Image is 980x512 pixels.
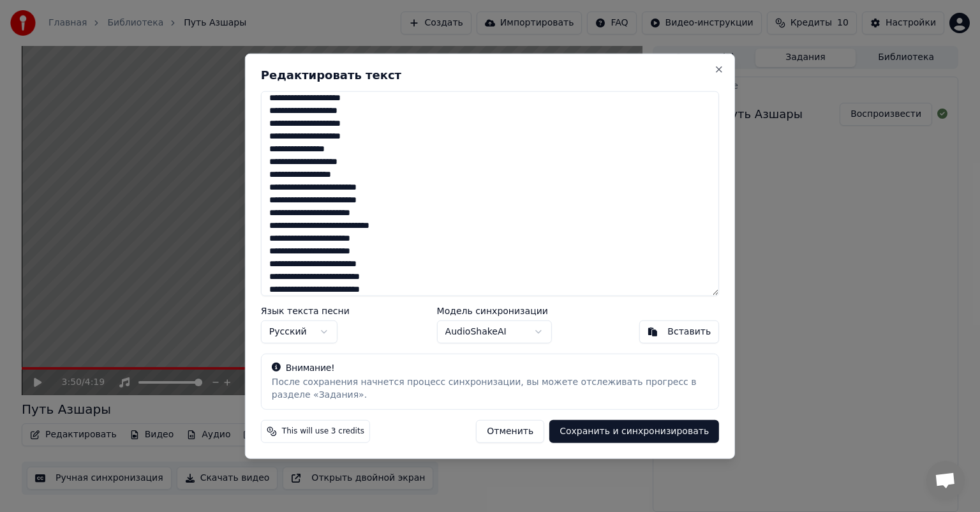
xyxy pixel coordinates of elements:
[261,70,719,81] h2: Редактировать текст
[282,426,364,436] span: This will use 3 credits
[476,419,544,442] button: Отменить
[272,375,708,401] div: После сохранения начнется процесс синхронизации, вы можете отслеживать прогресс в разделе «Задания».
[667,325,711,338] div: Вставить
[261,306,350,315] label: Язык текста песни
[272,361,708,374] div: Внимание!
[639,320,719,343] button: Вставить
[437,306,552,315] label: Модель синхронизации
[549,419,719,442] button: Сохранить и синхронизировать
